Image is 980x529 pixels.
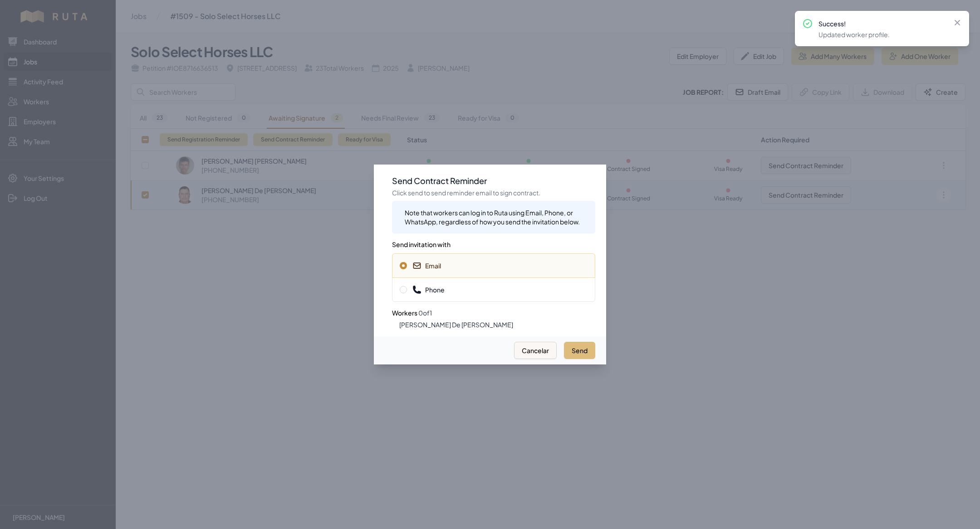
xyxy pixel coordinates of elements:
div: Note that workers can log in to Ruta using Email, Phone, or WhatsApp, regardless of how you send ... [405,208,588,226]
li: [PERSON_NAME] De [PERSON_NAME] [399,320,595,329]
p: Success! [818,19,946,28]
span: Email [412,261,441,270]
span: Phone [412,285,445,294]
p: Click send to send reminder email to sign contract. [392,188,595,197]
button: Cancelar [514,342,557,359]
span: 0 of 1 [418,309,432,317]
h3: Workers [392,302,595,318]
h3: Send invitation with [392,233,595,250]
p: Updated worker profile. [818,30,946,39]
button: Send [564,342,595,359]
h3: Send Contract Reminder [392,175,595,186]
